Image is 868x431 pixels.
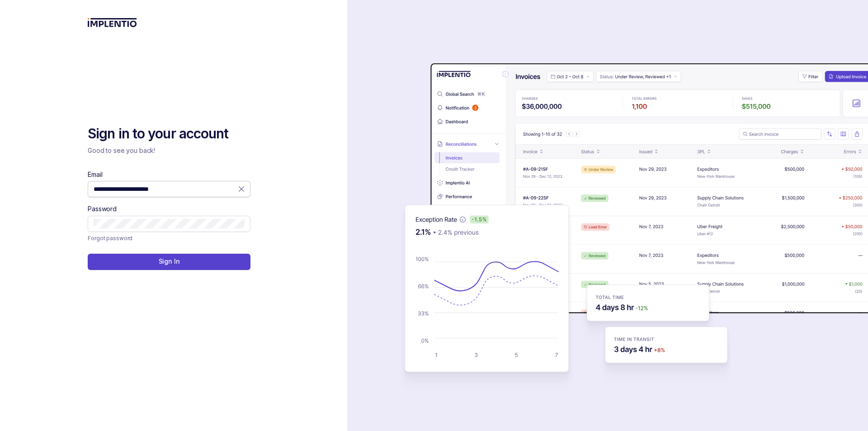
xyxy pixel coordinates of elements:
[88,170,102,179] label: Email
[88,18,137,27] img: logo
[88,125,250,143] h2: Sign in to your account
[88,234,132,243] a: Link Forgot password
[88,254,250,270] button: Sign In
[159,257,180,266] p: Sign In
[88,234,132,243] p: Forgot password
[88,146,250,155] p: Good to see you back!
[88,204,117,213] label: Password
